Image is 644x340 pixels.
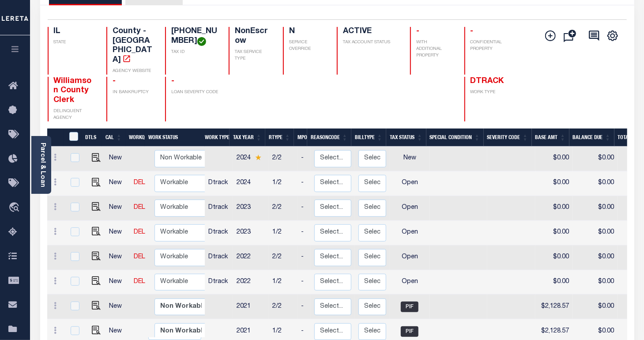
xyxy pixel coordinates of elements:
[105,147,130,171] td: New
[298,196,311,221] td: -
[269,147,298,171] td: 2/2
[82,128,102,147] th: DTLS
[113,77,116,85] span: -
[390,270,429,295] td: Open
[102,128,125,147] th: CAL: activate to sort column ascending
[401,302,418,312] span: PIF
[205,221,233,246] td: Dtrack
[235,27,272,46] h4: NonEscrow
[269,270,298,295] td: 1/2
[573,295,618,319] td: $0.00
[269,196,298,221] td: 2/2
[105,171,130,196] td: New
[64,128,82,147] th: &nbsp;
[233,246,269,270] td: 2022
[289,39,326,53] p: SERVICE OVERRIDE
[426,128,484,147] th: Special Condition: activate to sort column ascending
[351,128,386,147] th: BillType: activate to sort column ascending
[255,155,261,160] img: Star.svg
[205,196,233,221] td: Dtrack
[471,77,504,85] span: DTRACK
[205,270,233,295] td: Dtrack
[535,196,573,221] td: $0.00
[343,27,399,37] h4: ACTIVE
[233,295,269,319] td: 2021
[390,147,429,171] td: New
[233,147,269,171] td: 2024
[265,128,294,147] th: RType: activate to sort column ascending
[307,128,351,147] th: ReasonCode: activate to sort column ascending
[573,221,618,246] td: $0.00
[298,221,311,246] td: -
[416,39,453,59] p: WITH ADDITIONAL PROPERTY
[205,171,233,196] td: Dtrack
[171,77,174,85] span: -
[535,295,573,319] td: $2,128.57
[145,128,204,147] th: Work Status
[105,295,130,319] td: New
[171,89,218,96] p: LOAN SEVERITY CODE
[535,221,573,246] td: $0.00
[105,270,130,295] td: New
[205,246,233,270] td: Dtrack
[573,196,618,221] td: $0.00
[54,27,96,37] h4: IL
[235,49,272,62] p: TAX SERVICE TYPE
[230,128,265,147] th: Tax Year: activate to sort column ascending
[471,89,512,96] p: WORK TYPE
[269,246,298,270] td: 2/2
[484,128,532,147] th: Severity Code: activate to sort column ascending
[54,108,96,121] p: DELINQUENT AGENCY
[39,143,45,187] a: Parcel & Loan
[573,147,618,171] td: $0.00
[233,221,269,246] td: 2023
[471,27,474,35] span: -
[401,326,418,337] span: PIF
[134,279,145,285] a: DEL
[269,295,298,319] td: 2/2
[233,196,269,221] td: 2023
[171,49,218,56] p: TAX ID
[532,128,569,147] th: Base Amt: activate to sort column ascending
[233,270,269,295] td: 2022
[390,246,429,270] td: Open
[298,171,311,196] td: -
[105,246,130,270] td: New
[105,196,130,221] td: New
[573,270,618,295] td: $0.00
[298,147,311,171] td: -
[386,128,426,147] th: Tax Status: activate to sort column ascending
[125,128,145,147] th: WorkQ
[569,128,614,147] th: Balance Due: activate to sort column ascending
[535,270,573,295] td: $0.00
[573,171,618,196] td: $0.00
[134,204,145,211] a: DEL
[298,270,311,295] td: -
[343,39,399,46] p: TAX ACCOUNT STATUS
[105,221,130,246] td: New
[298,295,311,319] td: -
[134,180,145,186] a: DEL
[54,39,96,46] p: STATE
[47,128,64,147] th: &nbsp;&nbsp;&nbsp;&nbsp;&nbsp;&nbsp;&nbsp;&nbsp;&nbsp;&nbsp;
[54,77,92,104] span: Williamson County Clerk
[134,229,145,235] a: DEL
[390,196,429,221] td: Open
[113,68,154,75] p: AGENCY WEBSITE
[416,27,419,35] span: -
[535,171,573,196] td: $0.00
[535,246,573,270] td: $0.00
[113,27,154,65] h4: County - [GEOGRAPHIC_DATA]
[289,27,326,37] h4: N
[471,39,512,53] p: CONFIDENTIAL PROPERTY
[294,128,307,147] th: MPO
[171,27,218,46] h4: [PHONE_NUMBER]
[134,254,145,260] a: DEL
[298,246,311,270] td: -
[269,171,298,196] td: 1/2
[573,246,618,270] td: $0.00
[233,171,269,196] td: 2024
[113,89,154,96] p: IN BANKRUPTCY
[201,128,230,147] th: Work Type
[390,171,429,196] td: Open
